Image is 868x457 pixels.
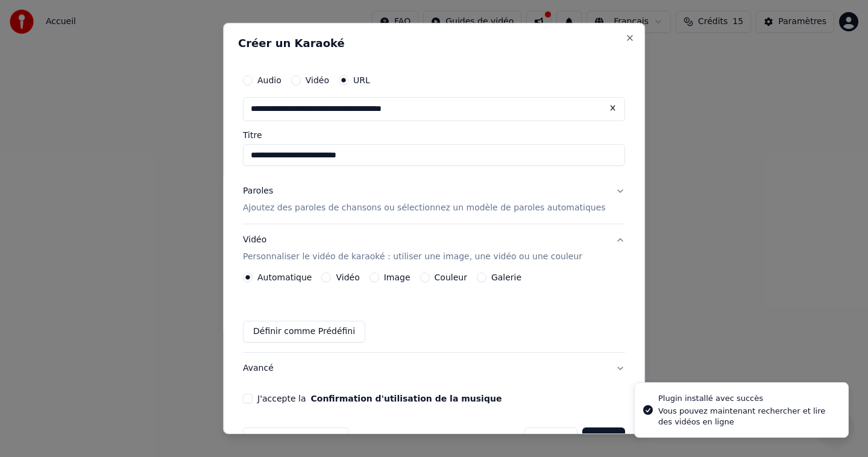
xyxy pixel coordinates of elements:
[243,353,625,384] button: Avancé
[243,175,625,224] button: ParolesAjoutez des paroles de chansons ou sélectionnez un modèle de paroles automatiques
[243,251,582,263] p: Personnaliser le vidéo de karaoké : utiliser une image, une vidéo ou une couleur
[435,273,467,282] label: Couleur
[384,273,410,282] label: Image
[257,273,312,282] label: Automatique
[257,76,281,84] label: Audio
[353,76,370,84] label: URL
[243,234,582,263] div: Vidéo
[243,224,625,273] button: VidéoPersonnaliser le vidéo de karaoké : utiliser une image, une vidéo ou une couleur
[257,394,502,403] label: J'accepte la
[243,131,625,139] label: Titre
[583,427,625,449] button: Créer
[491,273,521,282] label: Galerie
[243,273,625,352] div: VidéoPersonnaliser le vidéo de karaoké : utiliser une image, une vidéo ou une couleur
[311,394,502,403] button: J'accepte la
[306,76,329,84] label: Vidéo
[238,38,630,49] h2: Créer un Karaoké
[524,427,577,449] button: Annuler
[243,321,365,342] button: Définir comme Prédéfini
[336,273,360,282] label: Vidéo
[243,185,273,197] div: Paroles
[263,433,344,443] span: Cela utilisera 4 crédits
[243,202,606,214] p: Ajoutez des paroles de chansons ou sélectionnez un modèle de paroles automatiques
